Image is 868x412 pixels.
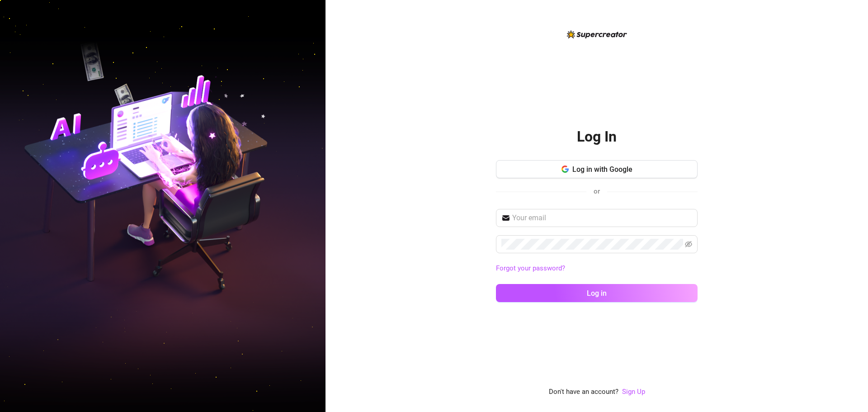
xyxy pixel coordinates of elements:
span: Log in [587,289,607,298]
span: Don't have an account? [549,387,618,398]
a: Sign Up [622,388,645,396]
button: Log in [496,284,698,302]
h2: Log In [577,128,617,146]
a: Forgot your password? [496,264,565,272]
img: logo-BBDzfeDw.svg [567,30,627,38]
span: eye-invisible [685,241,692,248]
span: or [594,187,600,195]
span: Log in with Google [572,165,632,174]
a: Forgot your password? [496,263,698,274]
button: Log in with Google [496,160,698,178]
a: Sign Up [622,387,645,398]
input: Your email [512,213,692,223]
